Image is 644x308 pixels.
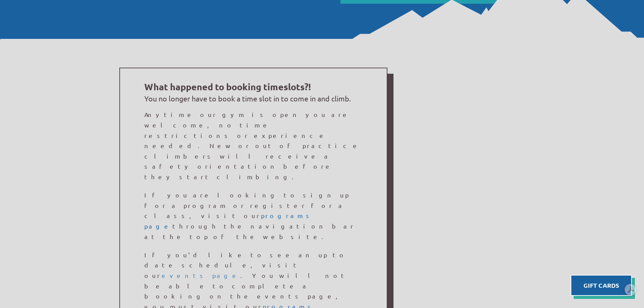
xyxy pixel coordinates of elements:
p: Anytime our gym is open you are welcome, no time restrictions or experience needed. New or out of... [144,110,362,182]
h2: You no longer have to book a time slot in to come in and climb. [144,93,362,103]
p: If you are looking to sign up for a program or register for a class, visit our through the naviga... [144,190,362,242]
a: programs page [144,212,314,230]
h1: What happened to booking timeslots?! [144,80,362,93]
a: events page [162,272,240,279]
